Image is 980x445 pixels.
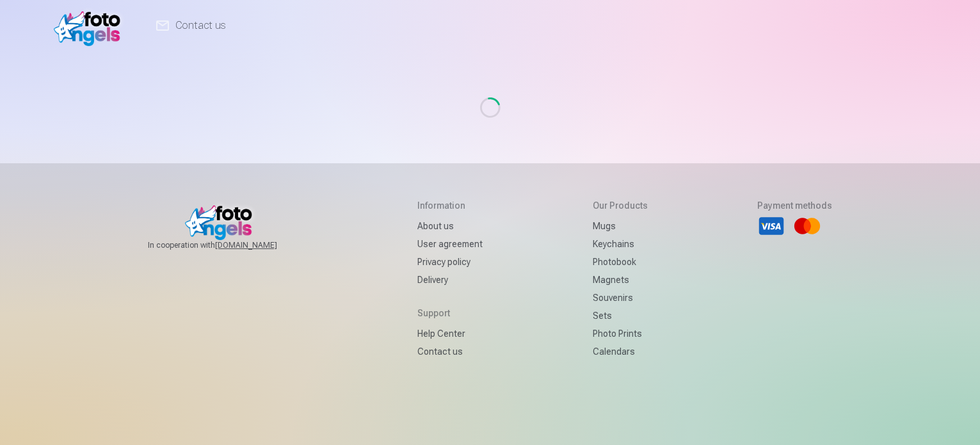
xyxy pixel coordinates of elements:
a: [DOMAIN_NAME] [215,240,308,250]
a: Help Center [417,325,483,343]
a: Photo prints [593,325,648,343]
a: About us [417,217,483,235]
h5: Support [417,307,483,320]
a: Delivery [417,271,483,289]
a: Magnets [593,271,648,289]
a: Keychains [593,235,648,253]
a: Mugs [593,217,648,235]
a: Privacy policy [417,253,483,271]
h5: Information [417,199,483,212]
a: Contact us [417,343,483,360]
h5: Payment methods [757,199,832,212]
a: Calendars [593,343,648,360]
li: Mastercard [793,212,821,240]
a: User agreement [417,235,483,253]
h5: Our products [593,199,648,212]
a: Sets [593,307,648,325]
img: /v1 [54,5,127,46]
a: Souvenirs [593,289,648,307]
span: In cooperation with [148,240,308,250]
li: Visa [757,212,785,240]
a: Photobook [593,253,648,271]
